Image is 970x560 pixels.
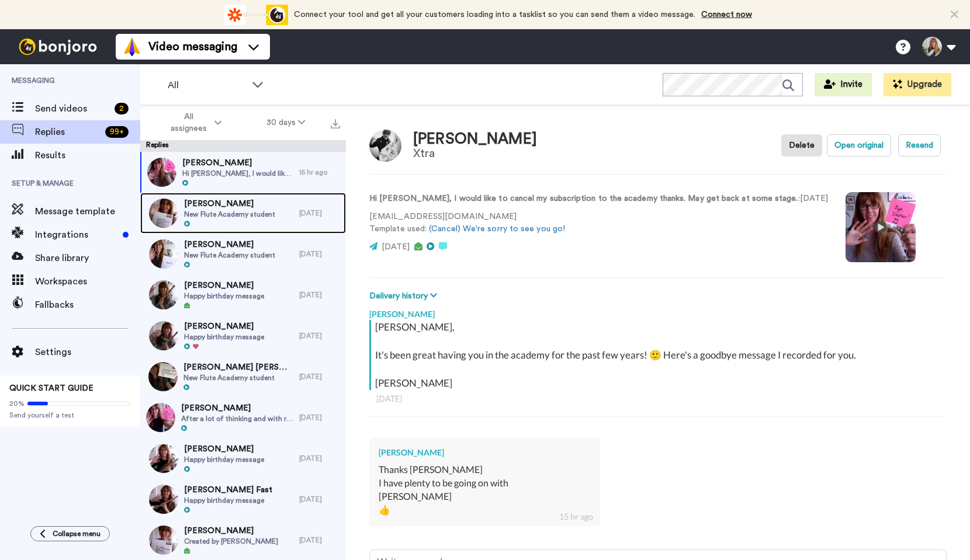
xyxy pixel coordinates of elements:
span: [PERSON_NAME] [184,321,264,332]
span: New Flute Academy student [184,251,275,260]
span: [PERSON_NAME] [184,198,275,210]
a: [PERSON_NAME]Happy birthday message[DATE] [140,274,346,315]
div: 99 + [105,126,129,138]
button: Open original [827,134,891,156]
div: I have plenty to be going on with [379,476,591,490]
button: 30 days [244,112,328,133]
span: [PERSON_NAME] [PERSON_NAME] [183,361,293,373]
div: Thanks [PERSON_NAME] [379,463,591,476]
p: : [DATE] [369,193,828,205]
img: 11a22af3-b194-46a8-a831-45e03e1e20f9-thumb.jpg [149,444,178,473]
img: Image of Stephen Poff [369,130,401,162]
a: [PERSON_NAME]Happy birthday message[DATE] [140,438,346,479]
span: [PERSON_NAME] [182,157,293,169]
div: [PERSON_NAME] [379,490,591,503]
span: Settings [35,345,140,359]
a: [PERSON_NAME]After a lot of thinking and with regret I decided to stop my inscription with the fl... [140,397,346,438]
div: [DATE] [376,393,940,405]
span: [PERSON_NAME] [184,443,264,455]
img: export.svg [331,119,340,128]
div: [DATE] [299,454,340,463]
span: Happy birthday message [184,455,264,464]
span: Replies [35,125,101,139]
span: Integrations [35,228,118,242]
div: 2 [115,103,129,114]
strong: Hi [PERSON_NAME], I would like to cancel my subscription to the academy thanks. May get back at s... [369,194,798,203]
span: Message template [35,204,140,218]
span: Collapse menu [53,529,101,538]
div: [DATE] [299,372,340,381]
div: [DATE] [299,535,340,545]
span: New Flute Academy student [183,373,293,382]
span: [PERSON_NAME] [184,239,275,251]
span: Fallbacks [35,298,140,312]
a: [PERSON_NAME] [PERSON_NAME]New Flute Academy student[DATE] [140,356,346,397]
span: Video messaging [148,39,237,55]
button: All assignees [143,106,244,139]
span: Workspaces [35,274,140,288]
button: Invite [815,73,872,96]
span: [PERSON_NAME] [181,402,293,414]
span: Send yourself a test [9,411,131,420]
img: vm-color.svg [123,37,141,56]
img: 98bab120-eb8d-4e00-a4a2-a6e742636a5f-thumb.jpg [149,526,178,555]
span: Send videos [35,102,110,116]
img: cb37fec6-235a-4034-886a-3551acaa49f6-thumb.jpg [147,158,176,187]
div: [DATE] [299,249,340,259]
div: Xtra [413,147,537,160]
button: Export all results that match these filters now. [327,114,344,131]
a: [PERSON_NAME]New Flute Academy student[DATE] [140,193,346,234]
img: 46a7b878-e7b3-479a-aa07-eac7abb2f6f0-thumb.jpg [149,199,178,228]
div: [PERSON_NAME] [413,131,537,148]
span: Created by [PERSON_NAME] [184,537,278,546]
div: [DATE] [299,495,340,504]
img: b328c580-848a-4cd8-b7f2-dba336d50f36-thumb.jpg [148,362,178,391]
span: Happy birthday message [184,291,264,301]
span: Connect your tool and get all your customers loading into a tasklist so you can send them a video... [294,11,695,19]
span: Happy birthday message [184,332,264,342]
span: Hi [PERSON_NAME], I would like to cancel my subscription to the academy thanks. May get back at s... [182,169,293,178]
div: animation [224,5,288,25]
span: QUICK START GUIDE [9,384,93,392]
span: After a lot of thinking and with regret I decided to stop my inscription with the flute school fo... [181,414,293,423]
img: bj-logo-header-white.svg [14,39,102,55]
button: Upgrade [884,73,951,96]
span: 20% [9,399,25,408]
div: [PERSON_NAME], It's been great having you in the academy for the past few years! 🙂 Here's a goodb... [375,320,944,390]
img: 786a39d5-d54e-4190-bee5-f71e0d33bb3d-thumb.jpg [149,239,178,269]
span: [DATE] [382,243,410,251]
span: All [168,78,246,92]
span: New Flute Academy student [184,210,275,219]
div: [PERSON_NAME] [369,302,947,320]
div: 👍 [379,503,591,517]
span: Share library [35,251,140,265]
button: Delivery history [369,290,441,302]
button: Delete [781,134,822,156]
span: All assignees [165,111,212,134]
a: [PERSON_NAME]Hi [PERSON_NAME], I would like to cancel my subscription to the academy thanks. May ... [140,152,346,193]
img: 99ed6e29-bf94-42e8-90c1-e0d9eee2952b-thumb.jpg [149,321,178,350]
a: [PERSON_NAME] FastHappy birthday message[DATE] [140,479,346,520]
img: 9a0db452-eaf6-43b6-bf48-96f7888e2d27-thumb.jpg [146,403,175,432]
a: [PERSON_NAME]Happy birthday message[DATE] [140,315,346,356]
a: (Cancel) We're sorry to see you go! [429,225,565,233]
div: Replies [140,140,346,152]
button: Collapse menu [30,526,110,541]
div: 15 hr ago [299,168,340,177]
div: 15 hr ago [559,511,593,523]
div: [DATE] [299,208,340,218]
button: Resend [898,134,941,156]
span: Results [35,148,140,162]
div: [DATE] [299,290,340,300]
img: 12a5c492-d97e-4bb1-a310-dfe65a940835-thumb.jpg [149,485,178,514]
a: [PERSON_NAME]New Flute Academy student[DATE] [140,234,346,274]
div: [PERSON_NAME] [379,447,591,458]
a: Connect now [701,11,752,19]
span: [PERSON_NAME] [184,525,278,537]
p: [EMAIL_ADDRESS][DOMAIN_NAME] Template used: [369,211,828,235]
img: f5f97cb3-8e9d-4d9e-a948-9aaa9b97c392-thumb.jpg [149,280,178,309]
div: [DATE] [299,331,340,340]
span: [PERSON_NAME] [184,280,264,291]
span: [PERSON_NAME] Fast [184,484,272,496]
